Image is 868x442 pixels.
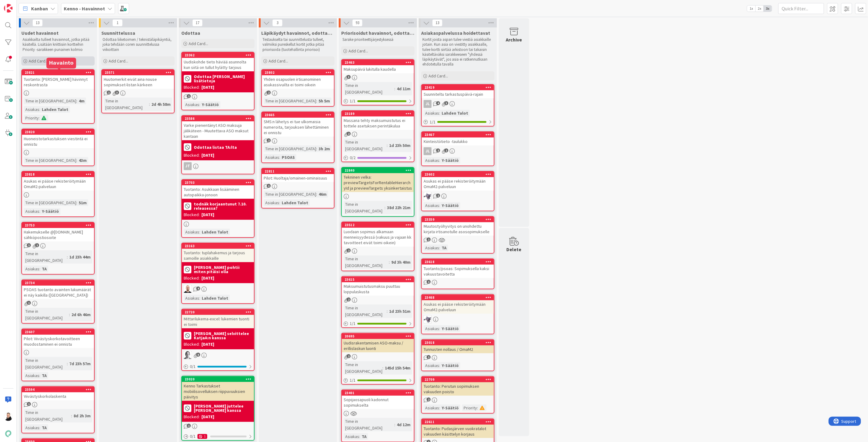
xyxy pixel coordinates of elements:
[342,168,414,192] div: 22840Tekninen velka: previewTargetsForRentableHierarchyId ja previewTargets yksinkertaistus
[342,65,414,73] div: Maksupäivä lukitulla kaudella
[352,19,363,27] span: 93
[194,265,252,274] b: [PERSON_NAME] pohtii miten pitäisi olla
[102,75,174,89] div: Huutomerkit eivät aina nouse sopimukset-listan kärkeen
[182,315,254,328] div: Mittarilukema-excel: lukemien tuonti ei toimi
[27,301,31,305] span: 1
[24,98,76,104] div: Time in [GEOGRAPHIC_DATA]
[77,199,88,206] div: 51m
[747,5,755,12] span: 1x
[342,37,413,42] p: Sarake prioriteettijärjestyksessä
[395,85,412,92] div: 4d 11m
[422,177,494,191] div: Asukas ei pääse rekisteröitymään OmaM2-palveluun
[349,48,368,54] span: Add Card...
[422,259,494,265] div: 23618
[262,112,334,137] div: 23665SMS:n lähetys ei tue ulkomaisia numeroita, tarjouksen lähettäminen ei onnistu
[185,310,254,314] div: 22720
[342,282,414,296] div: Maksumuistutusmaksu puuttuu loppulaskusta
[70,311,92,318] div: 2d 6h 46m
[342,390,414,396] div: 23401
[422,217,494,222] div: 23359
[316,98,317,104] span: :
[107,91,111,94] span: 1
[424,100,432,108] div: JL
[422,217,494,236] div: 23359Muutostyöhyvitys on unohdettu kirjata irtisanotulle asosopimukselle
[269,58,288,64] span: Add Card...
[182,243,254,249] div: 23163
[342,333,414,352] div: 20695Uudisrakentamisen ASO-maksu / erillislaskun luonti
[184,162,192,170] div: JT
[24,208,39,215] div: Asiakas
[422,222,494,236] div: Muutostyöhyvitys on unohdettu kirjata irtisanotulle asosopimukselle
[342,116,414,130] div: Massana tehty maksumuistutus ei tottele asetuksen perintäkulua
[347,132,351,136] span: 2
[267,91,271,94] span: 2
[39,266,40,272] span: :
[150,101,172,108] div: 2d 4h 58m
[22,387,94,400] div: 23594Viivästyskorkolaskenta
[194,202,252,210] b: todnäk korjaantunut 7.10. releasessa?
[439,202,440,209] span: :
[345,277,414,282] div: 23615
[182,180,254,199] div: 23703Tuotanto: Asukkaan lisääminen autopaikka-jonoon
[436,194,440,198] span: 1
[425,295,494,300] div: 23468
[444,101,448,105] span: 3
[27,243,31,247] span: 1
[342,339,414,352] div: Uudisrakentamisen ASO-maksu / erillislaskun luonti
[182,285,254,293] div: TM
[262,169,334,182] div: 22811Pilot: Huoltaja/omainen-ominaisuus
[422,172,494,177] div: 23602
[344,255,389,269] div: Time in [GEOGRAPHIC_DATA]
[64,5,105,12] b: Kenno - Havainnot
[49,60,74,66] h5: Havainto
[755,5,764,12] span: 2x
[24,266,39,272] div: Asiakas
[267,184,271,188] span: 1
[345,168,414,173] div: 22840
[424,325,439,332] div: Asiakas
[422,90,494,98] div: Suunniteltu tarkastuspäivä-rajain
[262,70,334,89] div: 23802Yhden osapuolen irtisanominen asukassivuilta ei toimi oikein
[181,30,200,36] span: Odottaa
[385,204,385,211] span: :
[184,351,192,359] img: PH
[427,237,431,241] span: 1
[22,329,94,335] div: 23607
[425,172,494,176] div: 23602
[422,132,494,137] div: 23467
[200,295,230,301] div: Lahden Talot
[342,333,414,339] div: 20695
[342,390,414,409] div: 23401Sopijaosapuoli kadonnut sopimukselta
[22,329,94,348] div: 23607Pilot: Viivästyskorkotavoitteen muodostaminen ei onnistu
[35,243,39,247] span: 1
[200,229,230,235] div: Lahden Talot
[390,259,412,266] div: 9d 3h 40m
[22,135,94,148] div: Huoneistotarkastuksen viestintä ei onnistu
[22,335,94,348] div: Pilot: Viivästyskorkotavoitteen muodostaminen ei onnistu
[425,260,494,264] div: 23618
[22,75,94,89] div: Tuotanto: [PERSON_NAME] hävinnyt reskontrasta
[200,101,220,108] div: Y-Säätiö
[22,280,94,299] div: 23734PSOAS tuotanto avainten lukumäärät ei näy kaikilla ([GEOGRAPHIC_DATA])
[440,202,460,209] div: Y-Säätiö
[182,376,254,401] div: 23020Kenno Tarkastukset mobiilisovelluksen riippuvuuksien päivitys
[344,201,385,214] div: Time in [GEOGRAPHIC_DATA]
[430,119,436,125] span: 1 / 1
[317,191,328,198] div: 46m
[69,311,70,318] span: :
[39,208,40,215] span: :
[425,85,494,90] div: 23419
[317,98,331,104] div: 5h 5m
[280,199,310,206] div: Lahden Talot
[317,145,331,152] div: 3h 2m
[182,116,254,140] div: 23586Varke pienentänyt ASO maksuja jälikäteen - Muutettava ASO maksut kantaan
[201,275,214,281] div: [DATE]
[342,154,414,162] div: 0/2
[102,70,174,75] div: 23571
[201,212,214,218] div: [DATE]
[272,19,283,27] span: 3
[316,145,317,152] span: :
[764,5,772,12] span: 3x
[262,174,334,182] div: Pilot: Huoltaja/omainen-ominaisuus
[342,376,414,384] div: 1/1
